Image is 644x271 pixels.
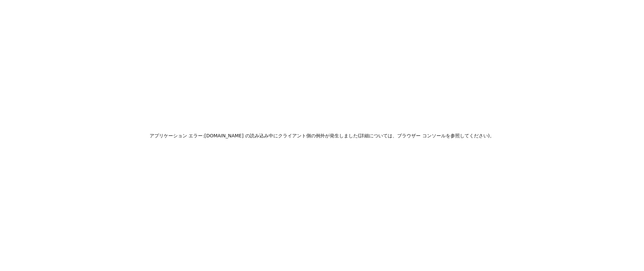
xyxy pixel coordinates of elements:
[397,133,494,138] font: ブラウザー コンソールを参照してください)。
[360,133,397,138] font: 詳細については、
[358,133,360,138] font: (
[250,133,278,138] font: 読み込み中に
[278,133,358,138] font: クライアント側の例外が発生しました
[204,133,250,138] font: [DOMAIN_NAME] の
[150,133,204,138] font: アプリケーション エラー:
